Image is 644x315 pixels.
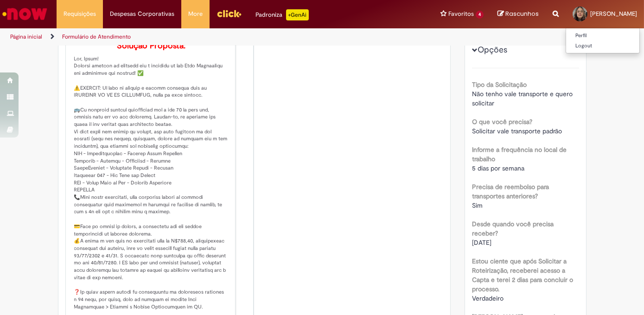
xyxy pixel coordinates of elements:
[117,40,185,51] b: Solução Proposta:
[472,90,574,107] span: Não tenho vale transporte e quero solicitar
[476,11,484,19] span: 4
[472,183,549,200] b: Precisa de reembolso para transportes anteriores?
[10,33,42,40] a: Página inicial
[472,80,527,89] b: Tipo da Solicitação
[286,9,309,20] p: +GenAi
[472,257,573,293] b: Estou ciente que após Solicitar a Roteirização, receberei acesso a Capta e terei 2 dias para conc...
[7,28,422,46] ul: Trilhas de página
[64,9,96,19] span: Requisições
[497,10,539,19] a: Rascunhos
[472,145,567,163] b: Informe a frequência no local de trabalho
[110,9,174,19] span: Despesas Corporativas
[472,294,504,302] span: Verdadeiro
[255,9,309,20] div: Padroniza
[566,41,639,51] a: Logout
[505,9,539,18] span: Rascunhos
[472,127,562,135] span: Solicitar vale transporte padrão
[62,33,131,40] a: Formulário de Atendimento
[472,118,532,126] b: O que você precisa?
[472,164,524,172] span: 5 dias por semana
[1,5,49,23] img: ServiceNow
[590,10,637,18] span: [PERSON_NAME]
[448,9,474,19] span: Favoritos
[472,238,491,247] span: [DATE]
[217,7,242,20] img: click_logo_yellow_360x200.png
[566,31,639,41] a: Perfil
[472,201,483,210] span: Sim
[472,220,554,237] b: Desde quando você precisa receber?
[188,9,203,19] span: More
